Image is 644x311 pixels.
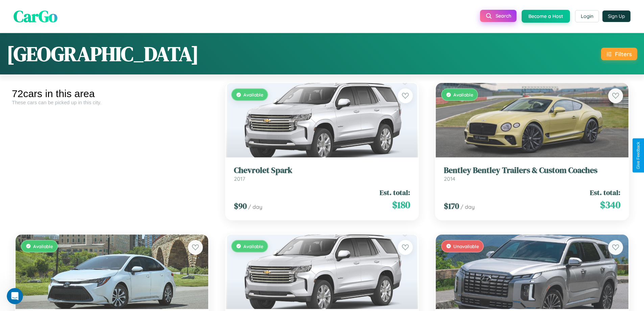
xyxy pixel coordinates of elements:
a: Bentley Bentley Trailers & Custom Coaches2014 [444,164,620,181]
span: $ 340 [600,197,620,210]
span: Est. total: [590,186,620,196]
span: Search [496,13,511,19]
div: Filters [615,50,632,58]
button: Filters [601,48,637,60]
span: Available [243,242,263,248]
h3: Chevrolet Spark [234,164,410,174]
div: 72 cars in this area [12,88,212,99]
span: $ 170 [444,199,459,210]
span: Available [453,91,473,96]
span: / day [248,202,262,209]
span: 2017 [234,174,245,181]
span: $ 180 [392,197,410,210]
span: Available [33,242,53,248]
span: CarGo [14,5,57,27]
button: Login [575,10,599,22]
h3: Bentley Bentley Trailers & Custom Coaches [444,164,620,174]
span: $ 90 [234,199,247,210]
span: 2014 [444,174,455,181]
span: Est. total: [380,186,410,196]
span: Available [243,91,263,96]
div: Give Feedback [636,142,641,169]
span: / day [460,202,475,209]
span: Unavailable [453,242,479,248]
iframe: Intercom live chat [7,288,23,304]
h1: [GEOGRAPHIC_DATA] [7,40,199,68]
a: Chevrolet Spark2017 [234,164,410,181]
button: Search [480,10,517,22]
button: Sign Up [602,10,630,22]
div: These cars can be picked up in this city. [12,99,212,105]
button: Become a Host [522,10,570,23]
